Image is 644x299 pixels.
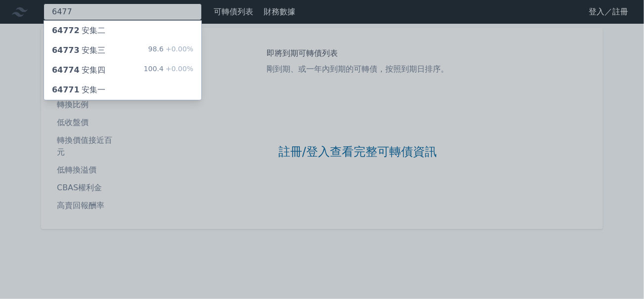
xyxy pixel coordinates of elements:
[52,45,80,55] span: 64773
[44,41,201,60] a: 64773安集三 98.6+0.00%
[52,44,105,56] div: 安集三
[164,45,193,53] span: +0.00%
[164,65,193,73] span: +0.00%
[595,252,644,299] div: 聊天小工具
[44,21,201,41] a: 64772安集二
[44,80,201,100] a: 64771安集一
[52,64,105,76] div: 安集四
[52,84,105,96] div: 安集一
[52,25,105,37] div: 安集二
[52,26,80,35] span: 64772
[148,44,193,56] div: 98.6
[595,252,644,299] iframe: Chat Widget
[52,65,80,75] span: 64774
[144,64,193,76] div: 100.4
[44,60,201,80] a: 64774安集四 100.4+0.00%
[52,85,80,94] span: 64771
